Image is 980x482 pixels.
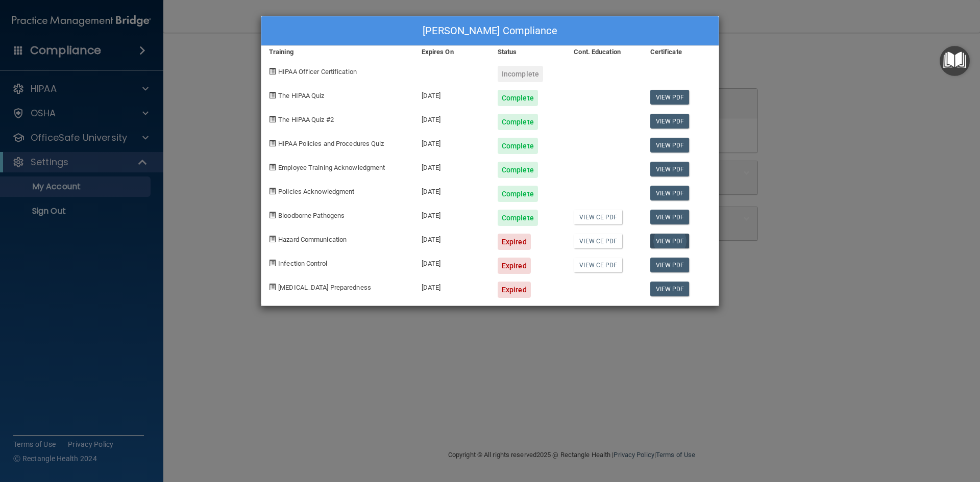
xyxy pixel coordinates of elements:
[278,188,354,195] span: Policies Acknowledgment
[650,186,690,200] a: View PDF
[498,210,538,226] div: Complete
[278,260,327,267] span: Infection Control
[650,138,690,153] a: View PDF
[498,258,531,274] div: Expired
[498,162,538,178] div: Complete
[650,114,690,129] a: View PDF
[414,274,490,298] div: [DATE]
[650,90,690,105] a: View PDF
[498,114,538,130] div: Complete
[650,234,690,248] a: View PDF
[498,234,531,250] div: Expired
[278,212,345,219] span: Bloodborne Pathogens
[650,210,690,224] a: View PDF
[278,68,357,75] span: HIPAA Officer Certification
[490,46,566,58] div: Status
[929,412,968,450] iframe: Drift Widget Chat Controller
[498,66,543,82] div: Incomplete
[278,284,371,291] span: [MEDICAL_DATA] Preparedness
[574,234,622,248] a: View CE PDF
[278,140,384,147] span: HIPAA Policies and Procedures Quiz
[414,226,490,250] div: [DATE]
[261,16,719,46] div: [PERSON_NAME] Compliance
[414,178,490,202] div: [DATE]
[574,258,622,272] a: View CE PDF
[414,202,490,226] div: [DATE]
[498,138,538,154] div: Complete
[566,46,642,58] div: Cont. Education
[574,210,622,224] a: View CE PDF
[278,236,347,243] span: Hazard Communication
[278,92,324,99] span: The HIPAA Quiz
[650,162,690,176] a: View PDF
[414,106,490,130] div: [DATE]
[498,90,538,106] div: Complete
[261,46,414,58] div: Training
[278,164,385,171] span: Employee Training Acknowledgment
[643,46,719,58] div: Certificate
[414,154,490,178] div: [DATE]
[940,46,970,76] button: Open Resource Center
[498,186,538,202] div: Complete
[414,250,490,274] div: [DATE]
[650,282,690,296] a: View PDF
[414,46,490,58] div: Expires On
[650,258,690,272] a: View PDF
[414,82,490,106] div: [DATE]
[414,130,490,154] div: [DATE]
[498,282,531,298] div: Expired
[278,116,334,123] span: The HIPAA Quiz #2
